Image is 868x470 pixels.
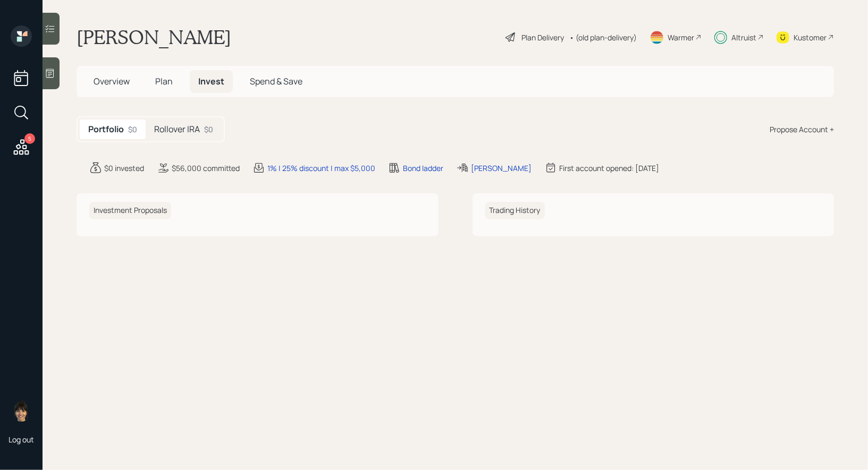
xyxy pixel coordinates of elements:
h5: Portfolio [88,124,124,134]
h6: Trading History [485,202,545,219]
div: $0 invested [104,163,144,174]
h1: [PERSON_NAME] [77,25,231,49]
div: Warmer [668,32,694,43]
div: $0 [204,124,213,135]
div: Kustomer [794,32,827,43]
div: First account opened: [DATE] [559,163,659,174]
div: Plan Delivery [521,32,564,43]
div: 1% | 25% discount | max $5,000 [267,163,375,174]
span: Spend & Save [250,75,302,87]
div: $56,000 committed [172,163,240,174]
h6: Investment Proposals [89,202,171,219]
h5: Rollover IRA [154,124,200,134]
div: • (old plan-delivery) [569,32,637,43]
span: Plan [155,75,173,87]
div: Bond ladder [403,163,443,174]
div: Altruist [731,32,756,43]
span: Invest [198,75,224,87]
div: [PERSON_NAME] [471,163,532,174]
div: Log out [9,434,34,445]
div: $0 [128,124,137,135]
div: Propose Account + [770,124,834,135]
img: treva-nostdahl-headshot.png [11,400,32,422]
span: Overview [94,75,130,87]
div: 5 [24,133,35,144]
